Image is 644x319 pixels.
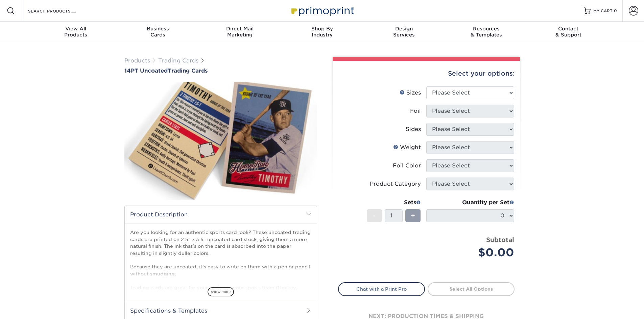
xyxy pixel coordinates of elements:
[370,180,421,188] div: Product Category
[400,89,421,97] div: Sizes
[445,22,527,43] a: Resources& Templates
[130,229,311,304] p: Are you looking for an authentic sports card look? These uncoated trading cards are printed on 2....
[124,68,168,74] span: 14PT Uncoated
[411,211,415,221] span: +
[338,61,515,86] div: Select your options:
[593,8,613,14] span: MY CART
[199,26,281,32] span: Direct Mail
[363,22,445,43] a: DesignServices
[27,7,93,15] input: SEARCH PRODUCTS.....
[208,287,234,296] span: show more
[35,26,117,32] span: View All
[281,26,363,32] span: Shop By
[124,68,317,74] a: 14PT UncoatedTrading Cards
[486,236,514,243] strong: Subtotal
[527,26,610,32] span: Contact
[367,198,421,207] div: Sets
[117,26,199,32] span: Business
[117,26,199,38] div: Cards
[363,26,445,32] span: Design
[410,107,421,115] div: Foil
[431,244,514,261] div: $0.00
[527,26,610,38] div: & Support
[393,143,421,152] div: Weight
[199,22,281,43] a: Direct MailMarketing
[117,22,199,43] a: BusinessCards
[35,22,117,43] a: View AllProducts
[428,282,515,296] a: Select All Options
[124,57,150,64] a: Products
[124,68,317,74] h1: Trading Cards
[338,282,425,296] a: Chat with a Print Pro
[373,211,376,221] span: -
[393,162,421,170] div: Foil Color
[288,3,356,18] img: Primoprint
[406,125,421,133] div: Sides
[199,26,281,38] div: Marketing
[158,57,198,64] a: Trading Cards
[363,26,445,38] div: Services
[445,26,527,38] div: & Templates
[445,26,527,32] span: Resources
[124,75,317,208] img: 14PT Uncoated 01
[426,198,514,207] div: Quantity per Set
[527,22,610,43] a: Contact& Support
[281,26,363,38] div: Industry
[281,22,363,43] a: Shop ByIndustry
[125,206,317,223] h2: Product Description
[35,26,117,38] div: Products
[614,8,617,13] span: 0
